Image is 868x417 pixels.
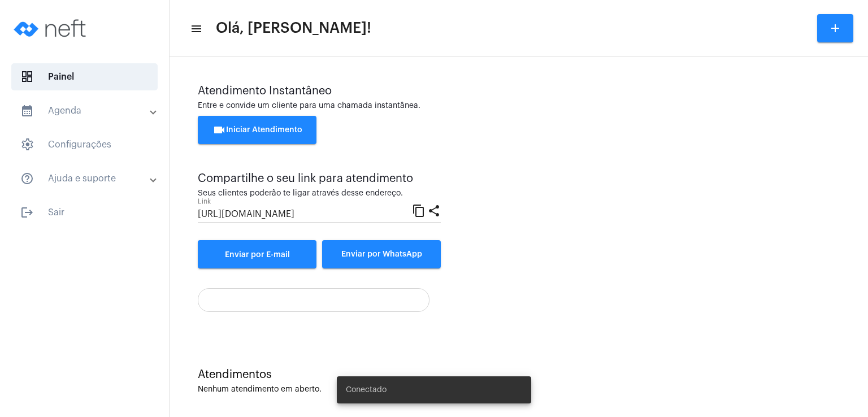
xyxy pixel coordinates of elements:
mat-icon: videocam [212,123,226,137]
button: Iniciar Atendimento [198,116,316,144]
mat-expansion-panel-header: sidenav iconAgenda [7,97,169,124]
mat-icon: add [828,21,842,35]
img: logo-neft-novo-2.png [9,6,94,51]
span: Painel [11,63,158,90]
span: Sair [11,199,158,226]
mat-icon: sidenav icon [20,104,34,118]
div: Entre e convide um cliente para uma chamada instantânea. [198,102,840,110]
mat-icon: sidenav icon [20,206,34,219]
span: Olá, [PERSON_NAME]! [216,19,371,37]
button: Enviar por WhatsApp [322,240,441,268]
mat-panel-title: Agenda [20,104,151,118]
span: sidenav icon [20,138,34,151]
span: Enviar por E-mail [225,251,290,259]
div: Compartilhe o seu link para atendimento [198,172,441,185]
mat-panel-title: Ajuda e suporte [20,172,151,185]
mat-icon: content_copy [412,203,426,217]
div: Nenhum atendimento em aberto. [198,385,840,394]
mat-icon: sidenav icon [20,172,34,185]
span: Iniciar Atendimento [212,126,302,134]
mat-icon: sidenav icon [190,22,201,36]
mat-icon: share [427,203,441,217]
div: Atendimento Instantâneo [198,85,840,97]
span: Configurações [11,131,158,158]
a: Enviar por E-mail [198,240,316,268]
div: Seus clientes poderão te ligar através desse endereço. [198,189,441,198]
span: Enviar por WhatsApp [341,250,422,258]
mat-expansion-panel-header: sidenav iconAjuda e suporte [7,165,169,192]
span: Conectado [346,384,387,396]
span: sidenav icon [20,70,34,84]
div: Atendimentos [198,368,840,381]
